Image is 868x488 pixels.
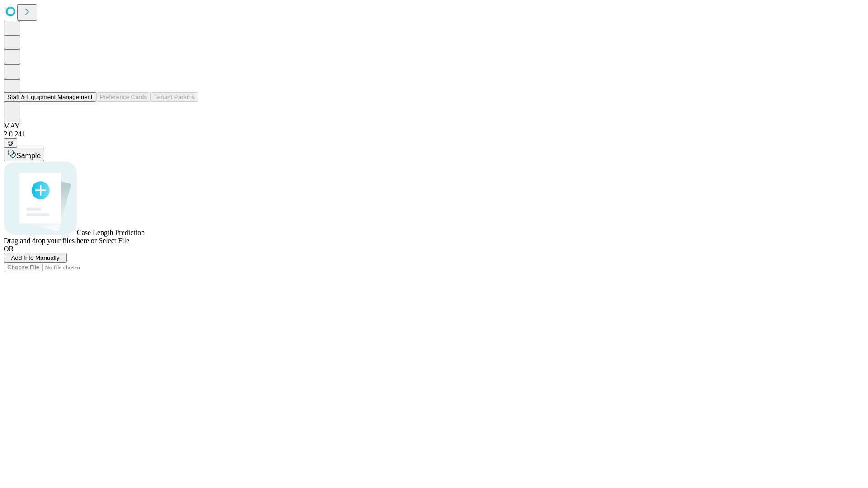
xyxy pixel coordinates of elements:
button: Staff & Equipment Management [4,92,96,102]
div: MAY [4,122,864,130]
span: Add Info Manually [11,254,60,261]
button: @ [4,138,17,148]
div: 2.0.241 [4,130,864,138]
span: Sample [16,152,41,160]
span: Drag and drop your files here or [4,237,97,244]
span: Case Length Prediction [77,229,145,236]
button: Preference Cards [96,92,151,102]
span: OR [4,245,14,253]
span: @ [7,140,14,146]
button: Sample [4,148,44,161]
button: Tenant Params [151,92,198,102]
button: Add Info Manually [4,253,67,263]
span: Select File [99,237,129,244]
